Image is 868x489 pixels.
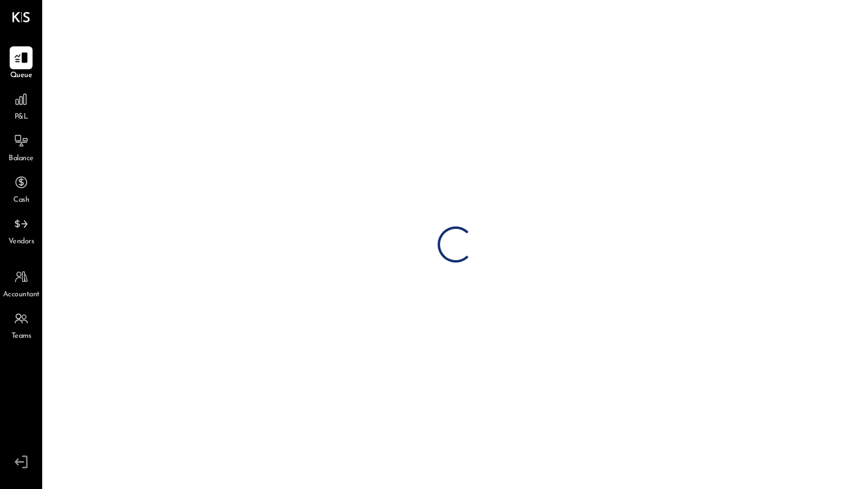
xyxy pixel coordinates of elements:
[1,171,42,206] a: Cash
[1,307,42,342] a: Teams
[8,154,34,164] span: Balance
[13,195,29,206] span: Cash
[10,70,33,81] span: Queue
[1,213,42,248] a: Vendors
[14,112,28,123] span: P&L
[11,331,31,342] span: Teams
[1,46,42,81] a: Queue
[1,129,42,164] a: Balance
[1,266,42,301] a: Accountant
[1,88,42,123] a: P&L
[8,237,34,248] span: Vendors
[3,290,40,301] span: Accountant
